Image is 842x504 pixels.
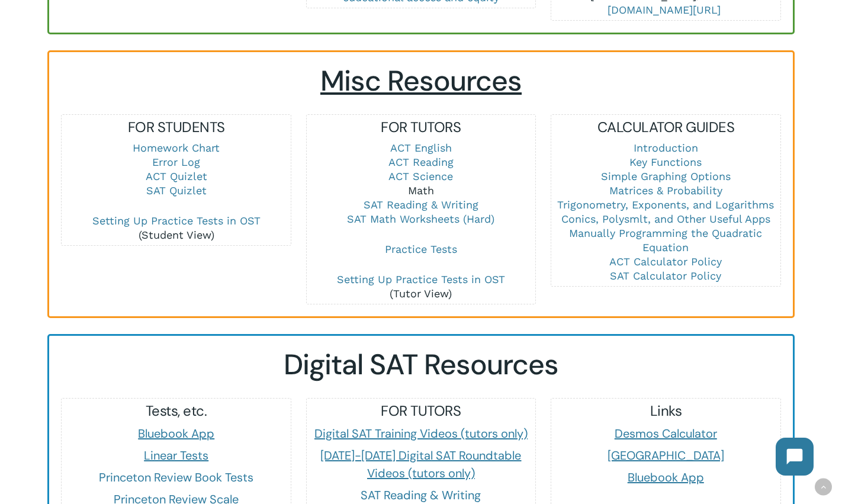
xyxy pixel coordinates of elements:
a: Introduction [634,142,698,154]
a: [DOMAIN_NAME][URL] [608,4,721,16]
a: SAT Reading & Writing [361,487,481,503]
a: SAT Reading & Writing [364,198,478,211]
a: Trigonometry, Exponents, and Logarithms [557,198,774,211]
a: Practice Tests [385,243,457,255]
a: Error Log [152,156,200,168]
a: ACT Quizlet [146,170,207,182]
a: Setting Up Practice Tests in OST [337,273,505,285]
h5: CALCULATOR GUIDES [551,118,780,137]
a: Setting Up Practice Tests in OST [92,214,261,227]
a: Princeton Review Book Tests [99,470,253,485]
a: Linear Tests [144,448,208,463]
a: ACT English [390,142,452,154]
a: ACT Calculator Policy [609,255,722,268]
a: Digital SAT Training Videos (tutors only) [314,426,528,441]
h2: Digital SAT Resources [61,348,781,382]
a: Simple Graphing Options [601,170,731,182]
a: SAT Calculator Policy [610,269,721,282]
p: (Student View) [62,214,290,242]
h5: Tests, etc. [62,402,290,420]
h5: Links [551,402,780,420]
a: SAT Math Worksheets (Hard) [347,213,494,225]
a: Manually Programming the Quadratic Equation [569,227,762,253]
a: Bluebook App [628,470,704,485]
h5: FOR TUTORS [307,118,535,137]
h5: FOR STUDENTS [62,118,290,137]
a: [GEOGRAPHIC_DATA] [608,448,724,463]
a: Conics, Polysmlt, and Other Useful Apps [561,213,770,225]
a: Key Functions [629,156,702,168]
a: SAT Quizlet [146,184,207,197]
p: (Tutor View) [307,272,535,301]
span: Misc Resources [320,62,522,99]
a: Math [408,184,434,197]
a: Homework Chart [133,142,220,154]
h5: FOR TUTORS [307,402,535,420]
a: Bluebook App [138,426,214,441]
a: ACT Reading [388,156,454,168]
iframe: Chatbot [764,426,825,487]
a: [DATE]-[DATE] Digital SAT Roundtable Videos (tutors only) [320,448,521,481]
a: ACT Science [388,170,453,182]
a: Desmos Calculator [615,426,717,441]
a: Matrices & Probability [609,184,722,197]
